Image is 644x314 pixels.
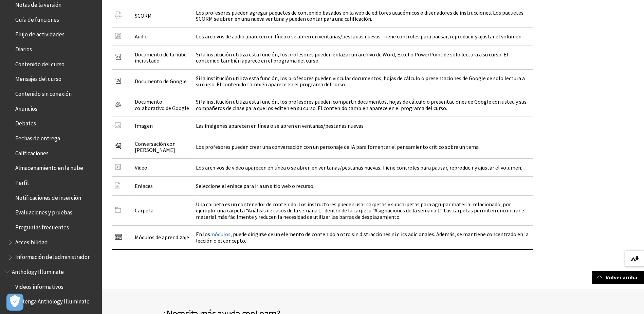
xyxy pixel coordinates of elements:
[132,226,193,249] td: Módulos de aprendizaje
[193,93,533,117] td: Si la institución utiliza esta función, los profesores pueden compartir documentos, hojas de cálc...
[15,147,49,157] span: Calificaciones
[592,271,644,284] a: Volver arriba
[15,162,83,172] span: Almacenamiento en la nube
[15,237,48,246] span: Accesibilidad
[15,251,90,261] span: Información del administrador
[193,69,533,93] td: Si la institución utiliza esta función, los profesores pueden vincular documentos, hojas de cálcu...
[115,54,121,60] img: Image of the icon for Microsoft Documents
[115,143,121,149] img: Icon for AI Conversation
[193,135,533,159] td: Los profesores pueden crear una conversación con un personaje de IA para fomentar el pensamiento ...
[15,133,60,142] span: Fechas de entrega
[132,4,193,28] td: SCORM
[132,135,193,159] td: Conversación con [PERSON_NAME]
[193,28,533,46] td: Los archivos de audio aparecen en línea o se abren en ventanas/pestañas nuevas. Tiene controles p...
[15,296,90,305] span: Obtenga Anthology Illuminate
[132,69,193,93] td: Documento de Google
[15,14,59,23] span: Guía de funciones
[132,176,193,195] td: Enlaces
[132,117,193,135] td: Imagen
[193,46,533,69] td: Si la institución utiliza esta función, los profesores pueden enlazar un archivo de Word, Excel o...
[15,118,36,127] span: Debates
[132,196,193,226] td: Carpeta
[193,226,533,249] td: En los , puede dirigirse de un elemento de contenido a otro sin distracciones ni clics adicionale...
[12,266,64,275] span: Anthology Illuminate
[15,88,72,97] span: Contenido sin conexión
[15,177,29,186] span: Perfil
[193,176,533,195] td: Seleccione el enlace para ir a un sitio web o recurso.
[193,159,533,176] td: Los archivos de video aparecen en línea o se abren en ventanas/pestañas nuevas. Tiene controles p...
[193,196,533,226] td: Una carpeta es un contenedor de contenido. Los instructores pueden usar carpetas y subcarpetas pa...
[115,101,121,107] img: Icon for Google Collaborative Document
[132,93,193,117] td: Documento colaborativo de Google
[15,281,63,290] span: Videos informativos
[15,43,32,53] span: Diarios
[15,29,65,38] span: Flujo de actividades
[6,294,23,311] button: Abrir preferencias
[15,192,81,201] span: Notificaciones de inserción
[15,207,72,216] span: Evaluaciones y pruebas
[132,46,193,69] td: Documento de la nube incrustado
[115,233,122,240] img: Icon for Learning Module in Ultra
[15,58,65,68] span: Contenido del curso
[193,117,533,135] td: Las imágenes aparecen en línea o se abren en ventanas/pestañas nuevas.
[15,103,37,112] span: Anuncios
[210,231,231,238] a: módulos
[132,159,193,176] td: Video
[193,4,533,28] td: Los profesores pueden agregar paquetes de contenido basados en la web de editores académicos o di...
[15,73,61,83] span: Mensajes del curso
[15,222,69,231] span: Preguntas frecuentes
[132,28,193,46] td: Audio
[115,78,121,84] img: Icon for a Google Document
